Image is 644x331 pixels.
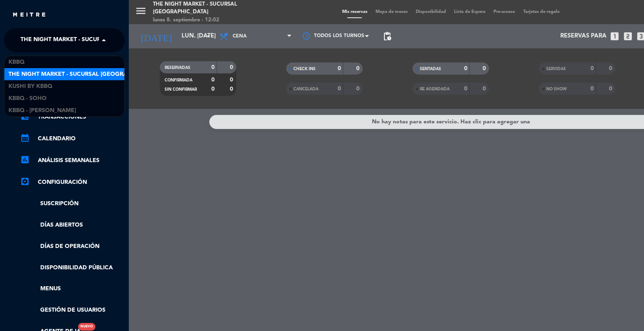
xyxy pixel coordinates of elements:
i: calendar_month [20,133,30,143]
a: Días abiertos [20,221,125,230]
div: Nuevo [78,323,95,331]
img: MEITRE [12,12,46,18]
a: Disponibilidad pública [20,263,125,273]
a: Suscripción [20,199,125,208]
span: The Night Market - Sucursal [GEOGRAPHIC_DATA] [21,32,172,49]
a: account_balance_walletTransacciones [20,112,125,122]
i: settings_applications [20,177,30,186]
a: Días de Operación [20,242,125,251]
span: The Night Market - Sucursal [GEOGRAPHIC_DATA] [8,70,160,79]
a: Menus [20,284,125,294]
a: calendar_monthCalendario [20,134,125,144]
span: Kbbq - [PERSON_NAME] [8,106,76,115]
span: Kbbq - Soho [8,94,47,103]
span: pending_actions [382,31,392,41]
i: assessment [20,155,30,164]
a: Gestión de usuarios [20,306,125,315]
a: Configuración [20,177,125,187]
span: Kushi by KBBQ [8,82,52,91]
a: assessmentANÁLISIS SEMANALES [20,156,125,165]
span: KBBQ [8,58,25,67]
